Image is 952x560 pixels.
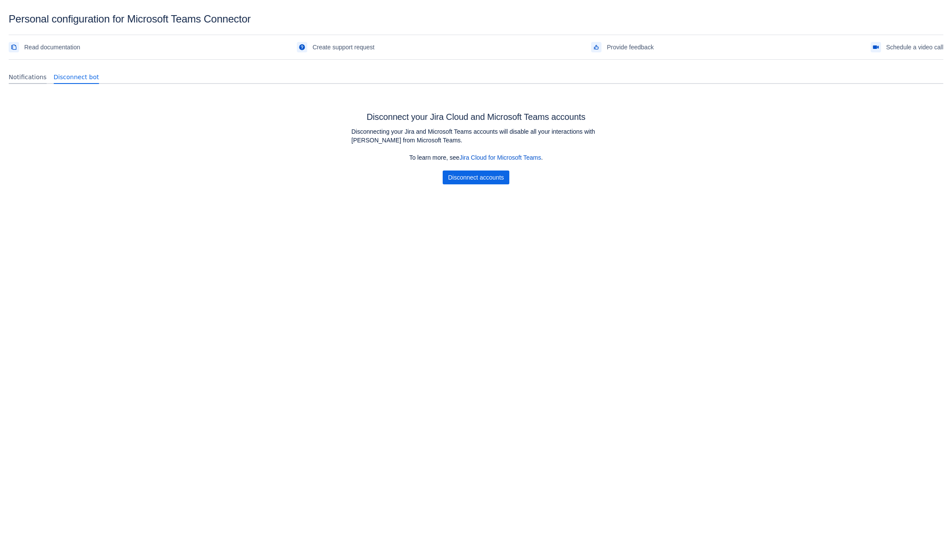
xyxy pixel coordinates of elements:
[9,40,80,54] a: Read documentation
[54,73,99,81] span: Disconnect bot
[607,40,653,54] span: Provide feedback
[448,171,504,184] span: Disconnect accounts
[9,13,943,25] div: Personal configuration for Microsoft Teams Connector
[593,44,600,51] span: feedback
[346,112,606,122] h3: Disconnect your Jira Cloud and Microsoft Teams accounts
[10,44,17,51] span: documentation
[591,40,653,54] a: Provide feedback
[297,40,374,54] a: Create support request
[443,171,509,184] button: Disconnect accounts
[299,44,306,51] span: support
[24,40,80,54] span: Read documentation
[872,44,879,51] span: videoCall
[9,73,47,81] span: Notifications
[886,40,943,54] span: Schedule a video call
[355,153,597,162] p: To learn more, see .
[871,40,943,54] a: Schedule a video call
[351,127,601,145] p: Disconnecting your Jira and Microsoft Teams accounts will disable all your interactions with [PER...
[460,154,541,161] a: Jira Cloud for Microsoft Teams
[312,40,374,54] span: Create support request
